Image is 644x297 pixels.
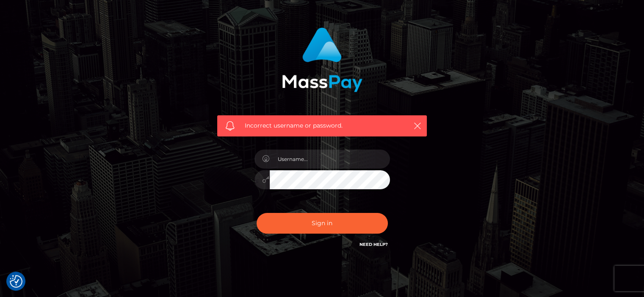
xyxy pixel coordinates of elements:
input: Username... [270,150,390,169]
button: Consent Preferences [10,275,22,288]
img: MassPay Login [282,27,362,92]
img: Revisit consent button [10,275,22,288]
span: Incorrect username or password. [245,121,399,130]
button: Sign in [257,213,388,234]
a: Need Help? [359,242,388,247]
